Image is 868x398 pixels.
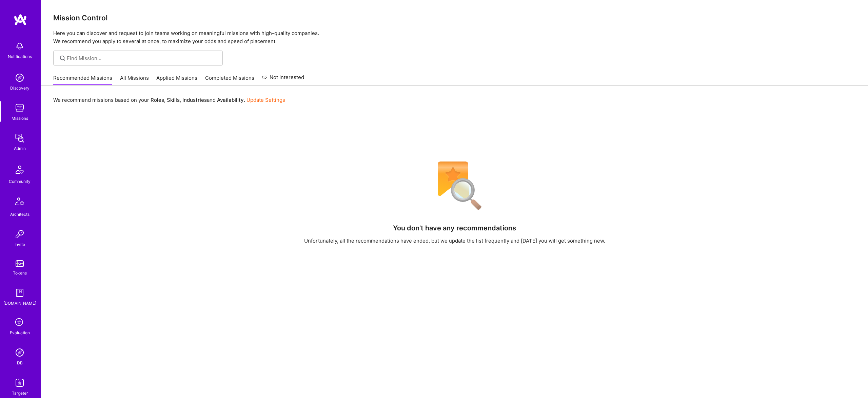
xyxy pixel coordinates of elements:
div: Discovery [10,84,29,92]
img: No Results [426,157,484,215]
img: Skill Targeter [13,376,26,390]
input: Find Mission... [67,55,218,62]
img: logo [14,14,27,26]
a: Not Interested [262,73,304,86]
b: Availability [217,97,244,103]
p: We recommend missions based on your , , and . [53,96,285,103]
img: discovery [13,71,26,84]
div: Missions [12,115,28,122]
a: Update Settings [246,97,285,103]
img: guide book [13,286,26,300]
a: Applied Missions [156,74,197,86]
b: Skills [167,97,180,103]
div: Notifications [8,53,32,60]
img: Community [12,162,28,178]
a: All Missions [120,74,149,86]
div: Invite [15,241,25,248]
i: icon SelectionTeam [13,316,26,329]
h3: Mission Control [53,14,856,22]
div: DB [17,359,23,366]
div: [DOMAIN_NAME] [3,300,36,307]
div: Admin [14,145,26,152]
p: Here you can discover and request to join teams working on meaningful missions with high-quality ... [53,29,856,45]
div: Unfortunately, all the recommendations have ended, but we update the list frequently and [DATE] y... [304,237,605,244]
img: bell [13,39,26,53]
div: Tokens [13,269,27,277]
img: teamwork [13,101,26,115]
img: tokens [16,260,24,267]
div: Architects [10,211,29,218]
h4: You don't have any recommendations [393,224,516,232]
img: Invite [13,227,26,241]
a: Completed Missions [205,74,254,86]
div: Community [9,178,31,185]
b: Industries [182,97,207,103]
i: icon SearchGrey [59,54,66,62]
div: Targeter [12,390,28,397]
div: Evaluation [10,329,30,336]
a: Recommended Missions [53,74,112,86]
img: Admin Search [13,346,26,359]
b: Roles [151,97,164,103]
img: admin teamwork [13,131,26,145]
img: Architects [12,194,28,211]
